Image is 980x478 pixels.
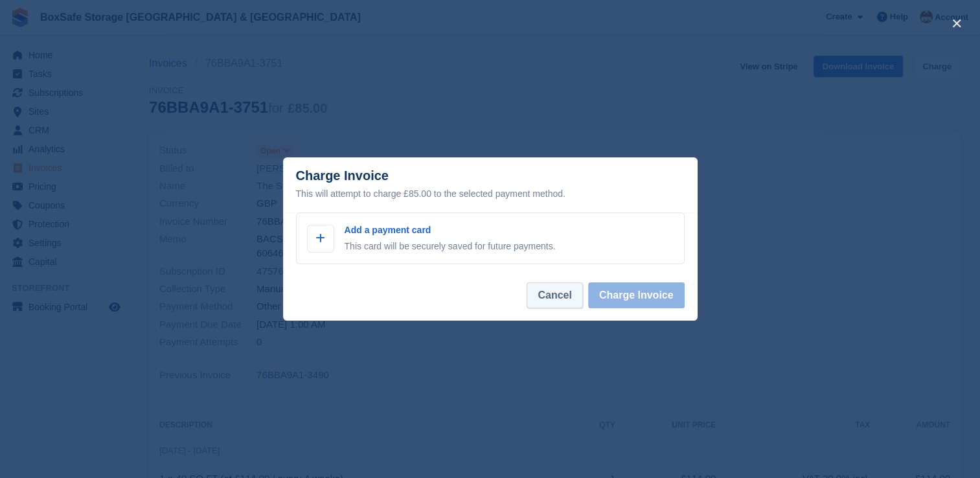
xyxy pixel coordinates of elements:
button: Charge Invoice [588,282,685,308]
div: This will attempt to charge £85.00 to the selected payment method. [296,186,685,201]
p: This card will be securely saved for future payments. [345,240,556,253]
p: Add a payment card [345,223,556,237]
button: Cancel [527,282,582,308]
button: close [946,13,967,34]
div: Charge Invoice [296,168,685,201]
a: Add a payment card This card will be securely saved for future payments. [296,212,685,264]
